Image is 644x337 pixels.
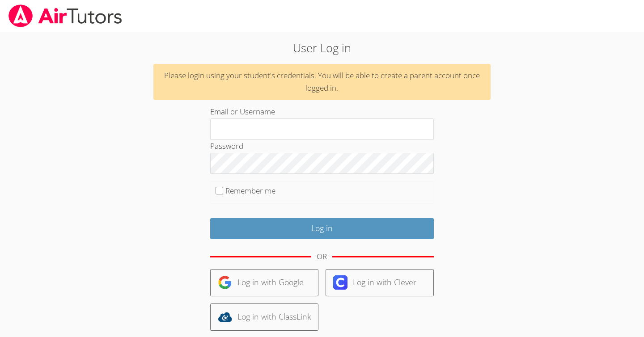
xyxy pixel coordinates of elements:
a: Log in with ClassLink [210,303,318,331]
h2: User Log in [148,39,496,56]
a: Log in with Clever [326,269,434,296]
div: Please login using your student's credentials. You will be able to create a parent account once l... [153,64,491,101]
div: OR [317,250,327,263]
label: Password [210,141,243,151]
img: airtutors_banner-c4298cdbf04f3fff15de1276eac7730deb9818008684d7c2e4769d2f7ddbe033.png [8,4,123,27]
img: classlink-logo-d6bb404cc1216ec64c9a2012d9dc4662098be43eaf13dc465df04b49fa7ab582.svg [218,310,232,324]
a: Log in with Google [210,269,318,296]
label: Remember me [225,185,275,196]
img: google-logo-50288ca7cdecda66e5e0955fdab243c47b7ad437acaf1139b6f446037453330a.svg [218,275,232,290]
input: Log in [210,218,434,239]
img: clever-logo-6eab21bc6e7a338710f1a6ff85c0baf02591cd810cc4098c63d3a4b26e2feb20.svg [333,275,347,290]
label: Email or Username [210,106,275,117]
